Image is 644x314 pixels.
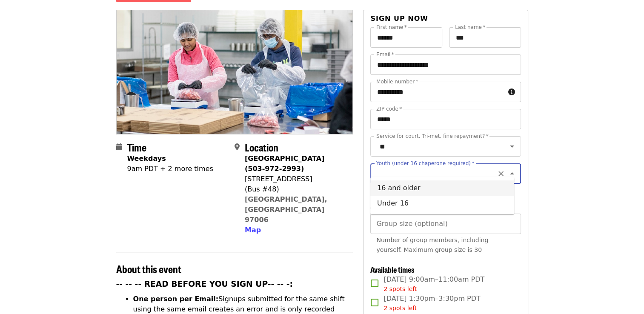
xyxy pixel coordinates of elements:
[370,14,428,23] span: Sign up now
[245,174,346,184] div: [STREET_ADDRESS]
[495,168,507,180] button: Clear
[376,25,407,30] label: First name
[384,274,484,294] span: [DATE] 9:00am–11:00am PDT
[370,82,504,102] input: Mobile number
[245,225,261,235] button: Map
[245,184,346,194] div: (Bus #48)
[235,143,240,151] i: map-marker-alt icon
[133,295,219,303] strong: One person per Email:
[384,305,417,311] span: 2 spots left
[506,140,518,152] button: Open
[370,54,521,75] input: Email
[117,10,353,134] img: Oct/Nov/Dec - Beaverton: Repack/Sort (age 10+) organized by Oregon Food Bank
[376,237,488,253] span: Number of group members, including yourself. Maximum group size is 30
[384,285,417,292] span: 2 spots left
[127,140,146,154] span: Time
[245,195,327,224] a: [GEOGRAPHIC_DATA], [GEOGRAPHIC_DATA] 97006
[370,109,521,129] input: ZIP code
[376,79,418,84] label: Mobile number
[370,27,442,48] input: First name
[376,134,489,139] label: Service for court, Tri-met, fine repayment?
[370,180,514,196] li: 16 and older
[370,196,514,211] li: Under 16
[376,52,394,57] label: Email
[245,154,324,173] strong: [GEOGRAPHIC_DATA] (503-972-2993)
[508,88,515,96] i: circle-info icon
[376,106,402,111] label: ZIP code
[370,214,521,234] input: [object Object]
[127,164,213,174] div: 9am PDT + 2 more times
[116,261,181,276] span: About this event
[127,154,166,163] strong: Weekdays
[245,226,261,234] span: Map
[455,25,485,30] label: Last name
[449,27,521,48] input: Last name
[370,264,415,275] span: Available times
[116,280,293,288] strong: -- -- -- READ BEFORE YOU SIGN UP-- -- -:
[376,161,474,166] label: Youth (under 16 chaperone required)
[116,143,122,151] i: calendar icon
[245,140,278,154] span: Location
[506,168,518,180] button: Close
[384,294,480,313] span: [DATE] 1:30pm–3:30pm PDT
